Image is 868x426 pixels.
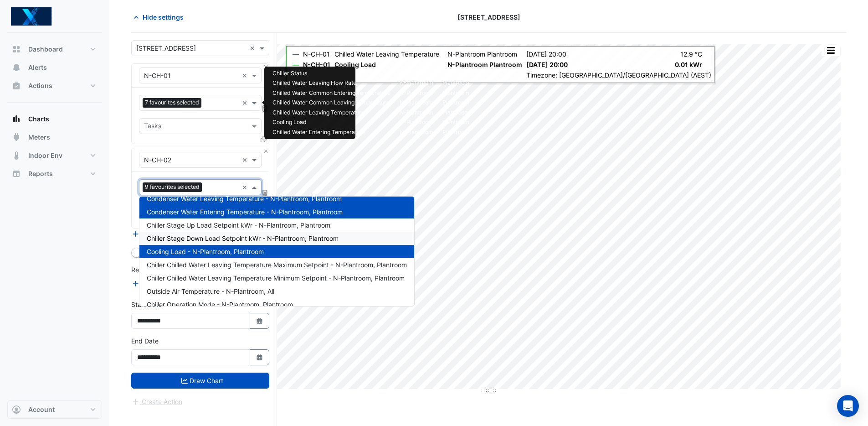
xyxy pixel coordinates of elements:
div: Options List [139,197,414,306]
span: Clone Favourites and Tasks from this Equipment to other Equipment [261,135,267,143]
span: Reports [28,169,53,178]
button: Dashboard [7,40,102,58]
button: Meters [7,128,102,146]
td: Plantroom [438,127,474,137]
button: Close [263,64,269,70]
label: End Date [131,336,159,346]
span: Condenser Water Leaving Temperature - N-Plantroom, Plantroom [147,195,342,203]
span: Outside Air Temperature - N-Plantroom, All [147,287,274,295]
button: Alerts [7,58,102,77]
button: Indoor Env [7,146,102,165]
button: Close [263,148,269,154]
img: Company Logo [11,7,52,26]
fa-icon: Select Date [256,317,264,325]
app-icon: Meters [12,133,21,142]
button: Draw Chart [131,373,269,389]
span: 7 favourites selected [143,98,201,107]
span: Chiller Chilled Water Leaving Temperature Minimum Setpoint - N-Plantroom, Plantroom [147,274,405,282]
span: Chiller Operation Mode - N-Plantroom, Plantroom [147,301,293,308]
span: Chiller Stage Down Load Setpoint kWr - N-Plantroom, Plantroom [147,234,339,242]
button: Charts [7,110,102,128]
button: Actions [7,77,102,95]
span: Clear [242,98,250,108]
td: Plantroom [438,78,474,88]
td: N-Plantroom [395,98,438,108]
span: Chiller Stage Up Load Setpoint kWr - N-Plantroom, Plantroom [147,221,330,229]
app-icon: Charts [12,114,21,124]
app-icon: Reports [12,169,21,178]
label: Start Date [131,300,162,309]
td: N-Plantroom [395,88,438,98]
button: Hide settings [131,9,190,25]
span: Hide settings [143,12,184,22]
td: N-Plantroom [395,108,438,118]
span: Clear [242,71,250,80]
span: Alerts [28,63,47,72]
td: N-Plantroom [395,118,438,128]
div: Open Intercom Messenger [837,395,859,417]
span: Cooling Load - N-Plantroom, Plantroom [147,248,264,255]
span: Account [28,405,55,414]
button: Reports [7,165,102,183]
fa-icon: Select Date [256,353,264,361]
span: Actions [28,81,52,90]
span: Clear [242,182,250,192]
span: Chiller Chilled Water Leaving Temperature Maximum Setpoint - N-Plantroom, Plantroom [147,261,407,269]
div: Tasks [143,121,161,133]
span: Indoor Env [28,151,62,160]
span: Condenser Water Entering Temperature - N-Plantroom, Plantroom [147,208,343,216]
td: Chilled Water Leaving Temperature [268,108,395,118]
td: Cooling Load [268,118,395,128]
app-icon: Actions [12,81,21,90]
span: 9 favourites selected [143,182,202,192]
td: N-Plantroom [395,78,438,88]
td: Plantroom [438,118,474,128]
button: More Options [822,45,840,56]
td: Plantroom [438,98,474,108]
span: Meters [28,133,50,142]
label: Reference Lines [131,265,179,275]
td: Chilled Water Leaving Flow Rate [268,78,395,88]
button: Account [7,400,102,419]
td: Chilled Water Common Entering Temperature [268,88,395,98]
span: Charts [28,114,49,124]
td: N-Plantroom [395,127,438,137]
button: Add Reference Line [131,278,199,289]
app-icon: Indoor Env [12,151,21,160]
td: Chilled Water Entering Temperature [268,127,395,137]
button: Add Equipment [131,229,186,239]
span: Choose Function [261,189,269,197]
td: Chilled Water Common Leaving Temperature [268,98,395,108]
td: Plantroom [438,68,474,78]
td: Chiller Status [268,68,395,78]
td: Plantroom [438,88,474,98]
app-icon: Dashboard [12,45,21,54]
app-escalated-ticket-create-button: Please draw the charts first [131,397,183,405]
span: Clear [250,43,257,53]
td: Plantroom [438,108,474,118]
span: Clear [242,155,250,165]
span: Choose Function [261,104,269,112]
span: Dashboard [28,45,63,54]
td: N-Plantroom [395,68,438,78]
span: [STREET_ADDRESS] [457,12,520,22]
app-icon: Alerts [12,63,21,72]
